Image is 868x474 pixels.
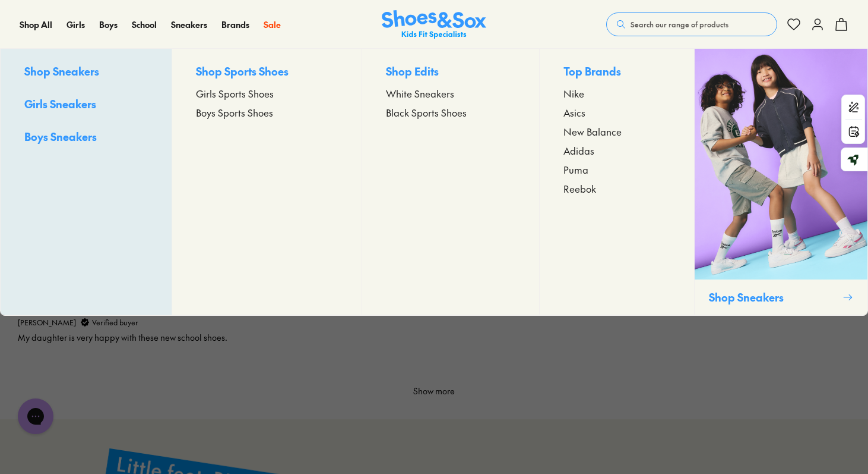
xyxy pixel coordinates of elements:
a: New Balance [563,124,670,139]
p: Top Brands [563,63,670,81]
span: Asics [563,105,585,120]
span: Verified buyer [92,317,138,328]
a: White Sneakers [386,86,515,101]
a: Shop Sneakers [694,49,867,315]
span: Nike [563,86,584,101]
a: Nike [563,86,670,101]
a: Sale [264,18,281,31]
a: Shop All [20,18,52,31]
a: Reebok [563,181,670,196]
a: School [132,18,157,31]
span: Girls Sports Shoes [196,86,274,101]
a: Boys [99,18,118,31]
span: Shop Sneakers [24,64,99,79]
img: SNS_Logo_Responsive.svg [382,10,486,39]
p: Shop Edits [386,63,515,81]
button: Search our range of products [606,12,777,36]
a: Sneakers [171,18,207,31]
span: Adidas [563,143,594,158]
p: Shop Sneakers [709,289,838,305]
a: Boys Sports Shoes [196,105,337,120]
p: Shop Sports Shoes [196,63,337,81]
span: White Sneakers [386,86,454,101]
a: Boys Sneakers [24,128,148,147]
span: Black Sports Shoes [386,105,467,120]
span: Boys Sports Shoes [196,105,273,120]
a: Black Sports Shoes [386,105,515,120]
div: [PERSON_NAME] [18,317,76,328]
span: Girls Sneakers [24,96,96,111]
a: Girls Sports Shoes [196,86,337,101]
a: Shoes & Sox [382,10,486,39]
button: Show more [408,381,460,401]
a: Adidas [563,143,670,158]
img: SNS_WEBASSETS_1080x1350_0595e664-c2b7-45bf-8f1c-7a70a1d3cdd5.png [695,49,867,280]
span: New Balance [563,124,622,139]
a: Puma [563,162,670,177]
iframe: Gorgias live chat messenger [12,394,59,438]
a: Girls [66,18,85,31]
span: Puma [563,162,588,177]
a: Brands [221,18,249,31]
span: Reebok [563,181,596,196]
a: Asics [563,105,670,120]
span: Boys Sneakers [24,129,97,144]
p: My daughter is very happy with these new school shoes. [18,331,850,343]
a: Shop Sneakers [24,63,148,81]
span: Search our range of products [631,19,728,30]
a: Girls Sneakers [24,96,148,114]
